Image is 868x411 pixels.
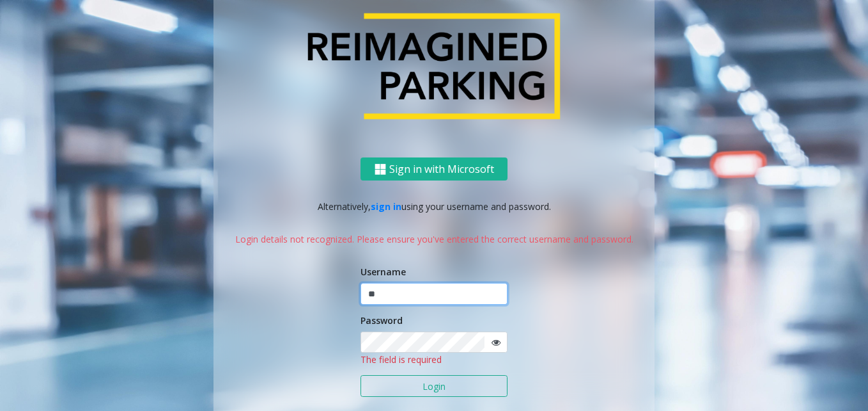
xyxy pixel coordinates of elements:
a: sign in [371,200,401,213]
span: The field is required [360,353,442,366]
p: Login details not recognized. Please ensure you've entered the correct username and password. [226,232,642,246]
label: Username [360,265,406,278]
p: Alternatively, using your username and password. [226,200,642,213]
label: Password [360,314,403,327]
button: Sign in with Microsoft [360,157,508,181]
button: Login [360,375,508,397]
